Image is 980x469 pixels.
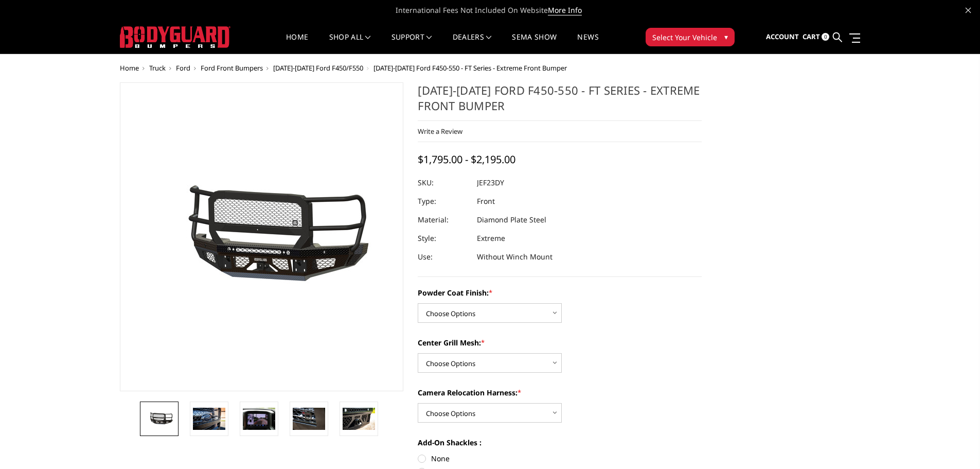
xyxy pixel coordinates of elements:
dd: Diamond Plate Steel [477,211,546,229]
a: Dealers [453,33,492,54]
dt: Type: [418,192,469,211]
label: Camera Relocation Harness: [418,387,702,398]
label: Add-On Shackles : [418,437,702,448]
a: Ford [176,63,190,73]
a: [DATE]-[DATE] Ford F450/F550 [273,63,363,73]
img: 2023-2025 Ford F450-550 - FT Series - Extreme Front Bumper [343,408,375,429]
dt: Material: [418,211,469,229]
dt: SKU: [418,173,469,192]
label: Powder Coat Finish: [418,287,702,298]
dd: Extreme [477,229,505,248]
span: Account [766,32,799,41]
dt: Style: [418,229,469,248]
h1: [DATE]-[DATE] Ford F450-550 - FT Series - Extreme Front Bumper [418,82,702,121]
dd: Front [477,192,495,211]
span: 0 [822,33,829,41]
img: 2023-2025 Ford F450-550 - FT Series - Extreme Front Bumper [193,408,225,429]
span: [DATE]-[DATE] Ford F450-550 - FT Series - Extreme Front Bumper [373,63,567,73]
span: $1,795.00 - $2,195.00 [418,152,515,166]
img: 2023-2025 Ford F450-550 - FT Series - Extreme Front Bumper [143,411,175,426]
dd: JEF23DY [477,173,504,192]
a: Home [286,33,308,54]
dd: Without Winch Mount [477,248,553,266]
a: Support [391,33,432,54]
span: Cart [803,32,820,41]
button: Select Your Vehicle [646,28,735,46]
a: News [577,33,598,54]
a: Ford Front Bumpers [201,63,263,73]
label: Center Grill Mesh: [418,337,702,348]
a: Truck [149,63,166,73]
a: Account [766,23,799,51]
label: None [418,453,702,464]
a: Cart 0 [803,23,829,51]
span: ▾ [724,31,728,42]
dt: Use: [418,248,469,266]
a: 2023-2025 Ford F450-550 - FT Series - Extreme Front Bumper [120,82,404,391]
span: Select Your Vehicle [652,32,717,43]
a: shop all [329,33,371,54]
img: 2023-2025 Ford F450-550 - FT Series - Extreme Front Bumper [293,408,325,429]
img: BODYGUARD BUMPERS [120,26,230,48]
a: SEMA Show [512,33,557,54]
a: Write a Review [418,127,462,136]
a: More Info [548,5,582,15]
img: Clear View Camera: Relocate your front camera and keep the functionality completely. [243,408,275,429]
a: Home [120,63,139,73]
